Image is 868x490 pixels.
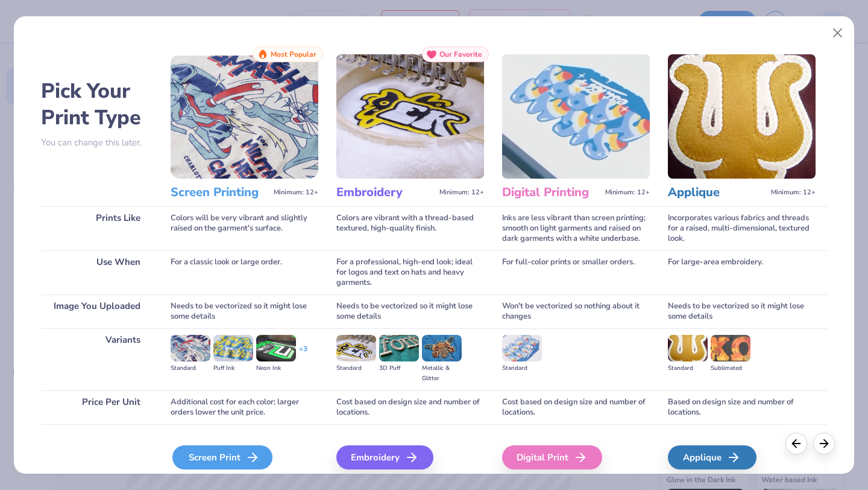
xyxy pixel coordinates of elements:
h3: Screen Printing [171,185,269,200]
span: We'll vectorize your image. [171,472,318,482]
img: Screen Printing [171,54,318,179]
div: Variants [41,328,153,390]
div: Image You Uploaded [41,294,153,328]
div: 3D Puff [379,363,419,374]
span: Minimum: 12+ [439,188,484,197]
h3: Applique [668,185,766,200]
div: For large-area embroidery. [668,250,816,294]
div: For full-color prints or smaller orders. [502,250,650,294]
div: Cost based on design size and number of locations. [502,390,650,424]
div: Won't be vectorized so nothing about it changes [502,294,650,328]
div: Standard [668,363,708,374]
img: Metallic & Glitter [422,335,462,361]
img: Standard [668,335,708,361]
span: Our Favorite [439,50,482,59]
div: Needs to be vectorized so it might lose some details [171,294,318,328]
span: We'll vectorize your image. [336,472,484,482]
h3: Embroidery [336,185,435,200]
div: Prints Like [41,206,153,250]
div: Neon Ink [256,363,296,374]
div: Digital Print [502,445,602,469]
div: Additional cost for each color; larger orders lower the unit price. [171,390,318,424]
div: Inks are less vibrant than screen printing; smooth on light garments and raised on dark garments ... [502,206,650,250]
div: Incorporates various fabrics and threads for a raised, multi-dimensional, textured look. [668,206,816,250]
div: Colors are vibrant with a thread-based textured, high-quality finish. [336,206,484,250]
img: Standard [171,335,210,361]
div: Sublimated [711,363,750,374]
div: Applique [668,445,756,469]
div: Embroidery [336,445,433,469]
img: 3D Puff [379,335,419,361]
img: Digital Printing [502,54,650,179]
img: Puff Ink [213,335,253,361]
div: Standard [171,363,210,374]
div: For a professional, high-end look; ideal for logos and text on hats and heavy garments. [336,250,484,294]
span: Most Popular [271,50,316,59]
button: Close [826,22,849,45]
img: Standard [336,335,376,361]
div: Standard [502,363,542,374]
img: Embroidery [336,54,484,179]
div: Screen Print [172,445,272,469]
p: You can change this later. [41,138,153,148]
div: Based on design size and number of locations. [668,390,816,424]
h3: Digital Printing [502,185,600,200]
div: Puff Ink [213,363,253,374]
div: Needs to be vectorized so it might lose some details [668,294,816,328]
span: We'll vectorize your image. [668,472,816,482]
span: Minimum: 12+ [605,188,650,197]
img: Standard [502,335,542,361]
span: Minimum: 12+ [771,188,816,197]
div: For a classic look or large order. [171,250,318,294]
div: Standard [336,363,376,374]
span: Minimum: 12+ [274,188,318,197]
div: Use When [41,250,153,294]
img: Applique [668,54,816,179]
div: + 3 [299,344,307,364]
div: Metallic & Glitter [422,363,462,384]
h2: Pick Your Print Type [41,78,153,131]
div: Colors will be very vibrant and slightly raised on the garment's surface. [171,206,318,250]
div: Cost based on design size and number of locations. [336,390,484,424]
img: Neon Ink [256,335,296,361]
div: Price Per Unit [41,390,153,424]
img: Sublimated [711,335,750,361]
div: Needs to be vectorized so it might lose some details [336,294,484,328]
